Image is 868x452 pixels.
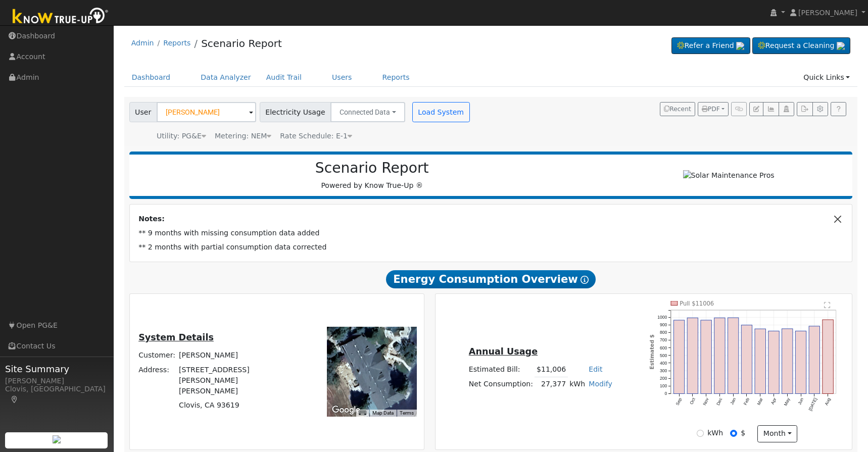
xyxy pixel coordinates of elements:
[660,353,667,358] text: 500
[589,380,612,388] a: Modify
[756,397,764,406] text: Mar
[730,430,737,437] input: $
[660,361,667,366] text: 400
[329,404,363,417] img: Google
[660,383,667,388] text: 100
[796,68,857,87] a: Quick Links
[53,435,61,443] img: retrieve
[702,106,720,113] span: PDF
[138,215,165,223] strong: Notes:
[660,102,695,116] button: Recent
[749,102,763,116] button: Edit User
[797,397,805,406] text: Jun
[324,68,360,87] a: Users
[660,337,667,342] text: 700
[157,131,206,141] div: Utility: PG&E
[671,37,750,55] a: Refer a Friend
[260,102,331,122] span: Electricity Usage
[664,391,667,396] text: 0
[741,325,752,393] rect: onclick=""
[5,362,108,376] span: Site Summary
[372,410,394,417] button: Map Data
[741,428,745,438] label: $
[129,102,157,122] span: User
[467,363,535,377] td: Estimated Bill:
[589,365,602,373] a: Edit
[201,37,282,49] a: Scenario Report
[697,430,704,437] input: kWh
[757,425,797,442] button: month
[779,102,794,116] button: Login As
[825,301,831,308] text: 
[680,299,714,307] text: Pull $11006
[280,132,352,140] span: Alias: HETOUD
[330,102,405,122] button: Connected Data
[5,376,108,386] div: [PERSON_NAME]
[809,326,819,393] rect: onclick=""
[359,410,366,417] button: Keyboard shortcuts
[137,240,845,255] td: ** 2 months with partial consumption data corrected
[8,6,114,28] img: Know True-Up
[782,329,793,394] rect: onclick=""
[177,348,296,363] td: [PERSON_NAME]
[797,102,812,116] button: Export Interval Data
[660,322,667,327] text: 900
[412,102,470,122] button: Load System
[823,320,833,394] rect: onclick=""
[673,320,684,394] rect: onclick=""
[131,39,154,47] a: Admin
[728,318,739,394] rect: onclick=""
[783,396,791,407] text: May
[657,315,667,320] text: 1000
[137,348,177,363] td: Customer:
[798,9,857,17] span: [PERSON_NAME]
[467,377,535,391] td: Net Consumption:
[137,226,845,240] td: ** 9 months with missing consumption data added
[400,410,414,416] a: Terms (opens in new tab)
[177,363,296,398] td: [STREET_ADDRESS][PERSON_NAME][PERSON_NAME]
[535,377,567,391] td: 27,377
[193,68,259,87] a: Data Analyzer
[736,42,744,50] img: retrieve
[707,428,723,438] label: kWh
[674,397,683,406] text: Sep
[729,397,737,406] text: Jan
[833,214,843,224] button: Close
[139,160,604,177] h2: Scenario Report
[689,396,696,405] text: Oct
[138,332,214,342] u: System Details
[808,397,818,412] text: [DATE]
[660,345,667,350] text: 600
[812,102,828,116] button: Settings
[837,42,845,50] img: retrieve
[259,68,309,87] a: Audit Trail
[831,102,846,116] a: Help Link
[702,396,710,406] text: Nov
[535,363,567,377] td: $11,006
[177,398,296,412] td: Clovis, CA 93619
[386,270,595,288] span: Energy Consumption Overview
[581,276,589,284] i: Show Help
[215,131,271,141] div: Metering: NEM
[715,396,724,406] text: Dec
[329,404,363,417] a: Open this area in Google Maps (opens a new window)
[134,160,610,191] div: Powered by Know True-Up ®
[5,384,108,405] div: Clovis, [GEOGRAPHIC_DATA]
[683,170,775,181] img: Solar Maintenance Pros
[124,68,178,87] a: Dashboard
[157,102,256,122] input: Select a User
[824,397,832,406] text: Aug
[648,334,654,370] text: Estimated $
[660,330,667,335] text: 800
[768,331,779,393] rect: onclick=""
[743,397,750,406] text: Feb
[698,102,729,116] button: PDF
[660,368,667,373] text: 300
[568,377,587,391] td: kWh
[10,395,19,404] a: Map
[796,331,806,393] rect: onclick=""
[163,39,190,47] a: Reports
[714,318,725,393] rect: onclick=""
[375,68,417,87] a: Reports
[752,37,850,55] a: Request a Cleaning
